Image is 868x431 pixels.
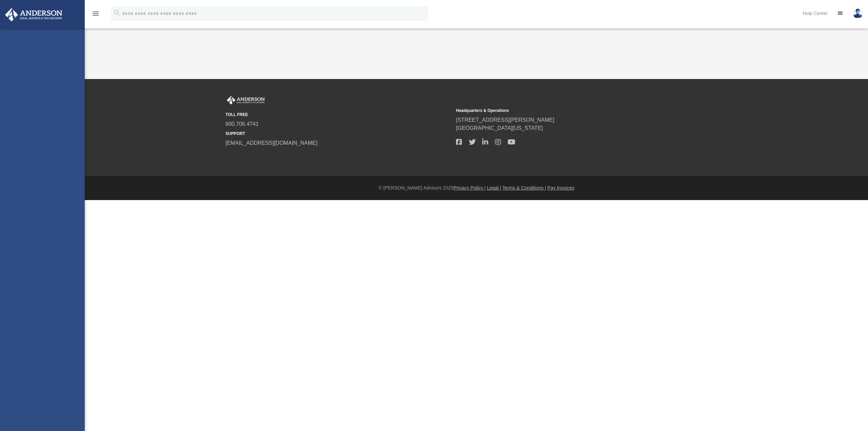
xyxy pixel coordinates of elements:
[3,8,64,21] img: Anderson Advisors Platinum Portal
[92,9,100,18] i: menu
[225,140,317,146] a: [EMAIL_ADDRESS][DOMAIN_NAME]
[113,9,121,17] i: search
[487,185,501,191] a: Legal |
[92,13,100,18] a: menu
[225,131,451,137] small: SUPPORT
[85,184,868,192] div: © [PERSON_NAME] Advisors 2025
[225,96,266,105] img: Anderson Advisors Platinum Portal
[454,185,486,191] a: Privacy Policy |
[456,125,543,131] a: [GEOGRAPHIC_DATA][US_STATE]
[225,112,451,118] small: TOLL FREE
[456,117,554,123] a: [STREET_ADDRESS][PERSON_NAME]
[502,185,546,191] a: Terms & Conditions |
[225,121,259,127] a: 800.706.4741
[547,185,574,191] a: Pay Invoices
[853,8,863,18] img: User Pic
[456,107,682,114] small: Headquarters & Operations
